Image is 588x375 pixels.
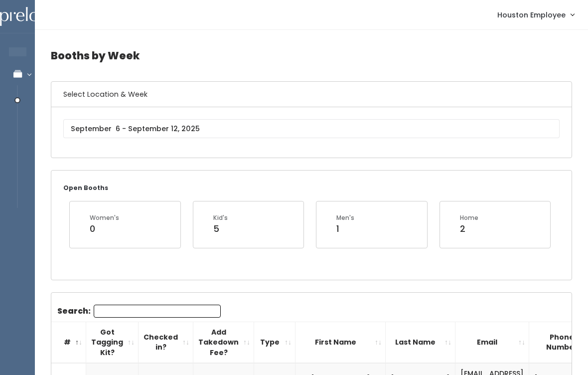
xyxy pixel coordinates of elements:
[139,322,193,363] th: Checked in?: activate to sort column ascending
[86,322,139,363] th: Got Tagging Kit?: activate to sort column ascending
[63,184,108,192] small: Open Booths
[90,222,119,235] div: 0
[487,4,584,25] a: Houston Employee
[94,305,221,318] input: Search:
[63,119,560,138] input: September 6 - September 12, 2025
[254,322,295,363] th: Type: activate to sort column ascending
[336,222,354,235] div: 1
[213,222,228,235] div: 5
[386,322,455,363] th: Last Name: activate to sort column ascending
[336,213,354,222] div: Men's
[213,213,228,222] div: Kid's
[51,82,572,107] h6: Select Location & Week
[460,222,478,235] div: 2
[295,322,386,363] th: First Name: activate to sort column ascending
[455,322,529,363] th: Email: activate to sort column ascending
[51,42,572,69] h4: Booths by Week
[90,213,119,222] div: Women's
[497,9,566,20] span: Houston Employee
[460,213,478,222] div: Home
[193,322,254,363] th: Add Takedown Fee?: activate to sort column ascending
[51,322,86,363] th: #: activate to sort column descending
[57,305,221,318] label: Search:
